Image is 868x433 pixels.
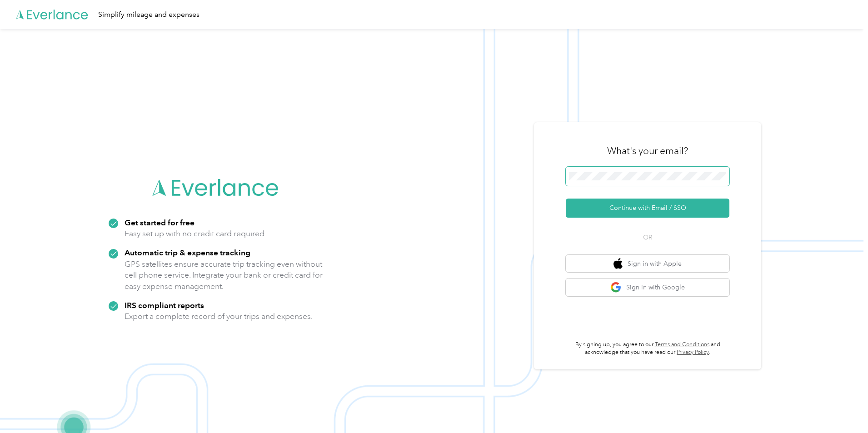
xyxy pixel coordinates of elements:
p: By signing up, you agree to our and acknowledge that you have read our . [566,341,729,357]
a: Privacy Policy [677,349,709,356]
strong: Automatic trip & expense tracking [125,248,250,257]
img: google logo [610,282,622,293]
a: Terms and Conditions [655,341,709,348]
span: OR [632,233,663,242]
h3: What's your email? [607,144,688,157]
div: Simplify mileage and expenses [98,9,200,20]
button: apple logoSign in with Apple [566,255,729,273]
p: Easy set up with no credit card required [125,228,264,239]
button: Continue with Email / SSO [566,199,729,218]
strong: IRS compliant reports [125,300,204,310]
strong: Get started for free [125,218,195,227]
p: Export a complete record of your trips and expenses. [125,311,313,322]
button: google logoSign in with Google [566,279,729,296]
img: apple logo [614,258,623,269]
p: GPS satellites ensure accurate trip tracking even without cell phone service. Integrate your bank... [125,259,323,292]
